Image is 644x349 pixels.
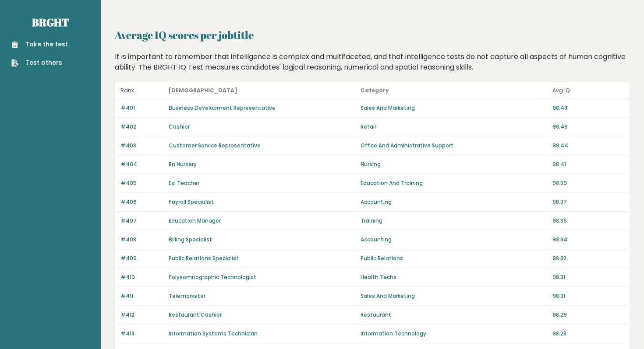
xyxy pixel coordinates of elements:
[552,85,624,96] p: Avg IQ
[115,27,630,43] h2: Average IQ scores per jobtitle
[169,104,276,112] a: Business Development Representative
[120,255,163,262] p: #409
[361,104,547,112] p: Sales And Marketing
[169,87,237,94] b: [DEMOGRAPHIC_DATA]
[11,58,68,67] a: Test others
[11,40,68,49] a: Take the test
[361,311,547,319] p: Restaurant
[552,142,624,150] p: 98.44
[169,236,212,243] a: Billing Specialist
[120,198,163,206] p: #406
[361,179,547,187] p: Education And Training
[112,52,633,73] div: It is important to remember that intelligence is complex and multifaceted, and that intelligence ...
[120,85,163,96] p: Rank
[552,255,624,262] p: 98.32
[120,330,163,338] p: #413
[361,255,547,262] p: Public Relations
[552,161,624,168] p: 98.41
[552,236,624,244] p: 98.34
[552,292,624,300] p: 98.31
[120,236,163,244] p: #408
[120,179,163,187] p: #405
[361,87,389,94] b: Category
[169,142,261,149] a: Customer Service Representative
[120,311,163,319] p: #412
[120,217,163,225] p: #407
[169,123,190,130] a: Cashier
[552,104,624,112] p: 98.48
[120,161,163,168] p: #404
[120,273,163,281] p: #410
[169,161,197,168] a: Rn Nursery
[169,273,256,281] a: Polysomnographic Technologist
[361,292,547,300] p: Sales And Marketing
[361,123,547,131] p: Retail
[169,311,222,318] a: Restaurant Cashier
[361,142,547,150] p: Office And Administrative Support
[361,273,547,281] p: Health Techs
[120,142,163,150] p: #403
[120,104,163,112] p: #401
[552,198,624,206] p: 98.37
[361,236,547,244] p: Accounting
[169,179,199,187] a: Esl Teacher
[169,198,214,206] a: Payroll Specialist
[552,123,624,131] p: 98.46
[169,217,221,224] a: Education Manager
[552,179,624,187] p: 98.39
[120,292,163,300] p: #411
[552,217,624,225] p: 98.36
[169,292,205,300] a: Telemarketer
[120,123,163,131] p: #402
[552,330,624,338] p: 98.28
[552,311,624,319] p: 98.29
[361,330,547,338] p: Information Technology
[169,330,258,337] a: Information Systems Technician
[552,273,624,281] p: 98.31
[361,217,547,225] p: Training
[361,161,547,168] p: Nursing
[169,255,239,262] a: Public Relations Specialist
[32,15,69,29] a: Brght
[361,198,547,206] p: Accounting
